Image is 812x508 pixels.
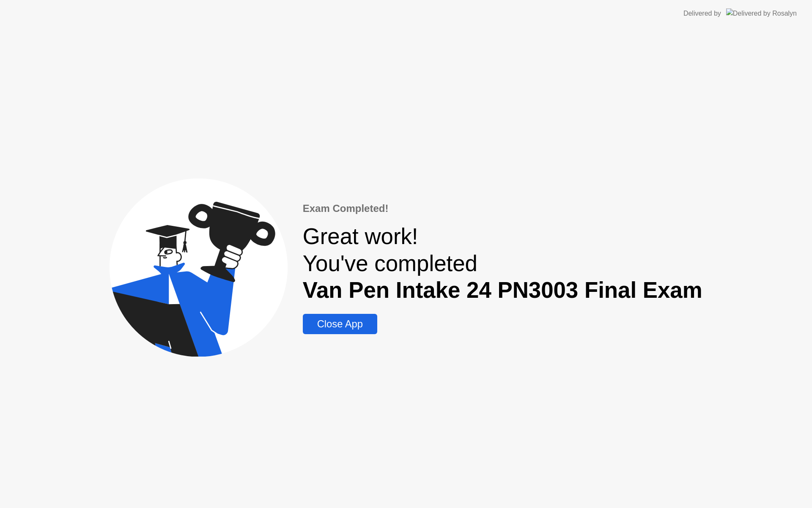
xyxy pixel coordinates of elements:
[303,277,702,302] b: Van Pen Intake 24 PN3003 Final Exam
[726,8,797,18] img: Delivered by Rosalyn
[303,314,377,334] button: Close App
[303,223,702,303] div: Great work! You've completed
[303,201,702,216] div: Exam Completed!
[305,318,375,330] div: Close App
[683,8,721,19] div: Delivered by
